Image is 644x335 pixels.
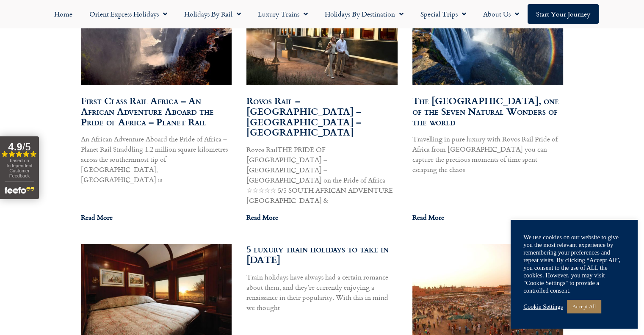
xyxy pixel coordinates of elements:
[246,242,389,266] a: 5 luxury train holidays to take in [DATE]
[176,4,249,24] a: Holidays by Rail
[246,212,278,222] a: Read more about Rovos Rail – Cape Town – Pretoria – Victoria Falls
[567,300,601,313] a: Accept All
[316,4,412,24] a: Holidays by Destination
[523,233,625,294] div: We use cookies on our website to give you the most relevant experience by remembering your prefer...
[412,134,564,174] p: Travelling in pure luxury with Rovos Rail Pride of Africa from [GEOGRAPHIC_DATA] you can capture ...
[412,4,475,24] a: Special Trips
[475,4,528,24] a: About Us
[246,94,361,139] a: Rovos Rail – [GEOGRAPHIC_DATA] – [GEOGRAPHIC_DATA] – [GEOGRAPHIC_DATA]
[412,94,559,129] a: The [GEOGRAPHIC_DATA], one of the Seven Natural Wonders of the world
[81,4,176,24] a: Orient Express Holidays
[4,4,640,24] nav: Menu
[46,4,81,24] a: Home
[412,212,444,222] a: Read more about The Victoria Falls, one of the Seven Natural Wonders of the world
[81,134,232,185] p: An African Adventure Aboard the Pride of Africa – Planet Rail Straddling 1.2 million square kilom...
[528,4,599,24] a: Start your Journey
[246,144,398,205] p: Rovos RailTHE PRIDE OF [GEOGRAPHIC_DATA] – [GEOGRAPHIC_DATA] – [GEOGRAPHIC_DATA] on the Pride of ...
[523,303,563,310] a: Cookie Settings
[246,272,398,313] p: Train holidays have always had a certain romance about them, and they’re currently enjoying a ren...
[249,4,316,24] a: Luxury Trains
[81,94,214,129] a: First Class Rail Africa – An African Adventure Aboard the Pride of Africa – Planet Rail
[81,212,113,222] a: Read more about First Class Rail Africa – An African Adventure Aboard the Pride of Africa – Plane...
